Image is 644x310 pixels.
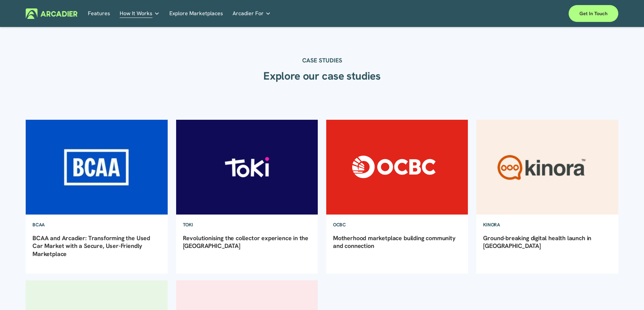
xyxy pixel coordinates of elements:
[476,215,506,234] a: Kinora
[326,215,353,234] a: OCBC
[175,119,318,215] img: Revolutionising the collector experience in the Philippines
[183,234,309,250] a: Revolutionising the collector experience in the [GEOGRAPHIC_DATA]
[25,119,168,215] img: BCAA and Arcadier: Transforming the Used Car Market with a Secure, User-Friendly Marketplace
[326,119,469,215] img: Motherhood marketplace building community and connection
[233,8,271,19] a: folder dropdown
[26,215,51,234] a: BCAA
[569,5,618,22] a: Get in touch
[88,8,110,19] a: Features
[120,9,152,18] span: How It Works
[302,56,342,64] strong: CASE STUDIES
[233,9,264,18] span: Arcadier For
[120,8,160,19] a: folder dropdown
[476,119,619,215] img: Ground-breaking digital health launch in Australia
[176,215,200,234] a: TOKI
[169,8,223,19] a: Explore Marketplaces
[263,69,380,83] strong: Explore our case studies
[32,234,150,258] a: BCAA and Arcadier: Transforming the Used Car Market with a Secure, User-Friendly Marketplace
[26,8,77,19] img: Arcadier
[333,234,456,250] a: Motherhood marketplace building community and connection
[483,234,591,250] a: Ground-breaking digital health launch in [GEOGRAPHIC_DATA]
